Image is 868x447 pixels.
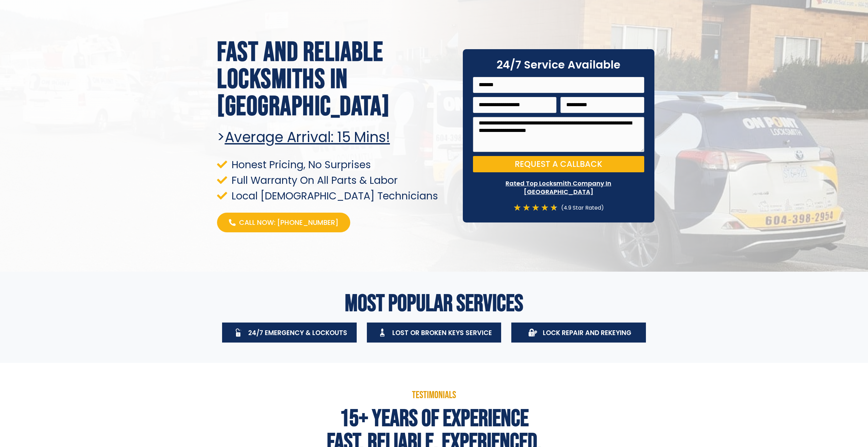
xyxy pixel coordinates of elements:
[515,160,602,168] span: Request a Callback
[239,218,338,227] span: Call Now: [PHONE_NUMBER]
[558,203,604,212] div: (4.9 Star Rated)
[217,39,453,120] h1: Fast and Reliable Locksmiths In [GEOGRAPHIC_DATA]
[230,191,438,200] span: Local [DEMOGRAPHIC_DATA] Technicians
[522,203,530,212] i: ★
[513,203,558,212] div: 4.7/5
[473,156,644,172] button: Request a Callback
[217,292,651,316] h2: Most Popular Services
[541,203,549,212] i: ★
[217,129,453,146] h2: >
[392,328,492,337] span: Lost Or Broken Keys Service
[543,328,631,337] span: Lock Repair And Rekeying
[473,59,644,70] h2: 24/7 Service Available
[230,160,371,169] span: Honest Pricing, No Surprises
[234,390,634,400] p: Testimonials
[513,203,521,212] i: ★
[550,203,558,212] i: ★
[473,179,644,196] p: Rated Top Locksmith Company In [GEOGRAPHIC_DATA]
[225,127,390,147] u: Average arrival: 15 Mins!
[248,328,347,337] span: 24/7 Emergency & Lockouts
[230,176,398,185] span: Full Warranty On All Parts & Labor
[473,77,644,177] form: On Point Locksmith
[217,213,350,232] a: Call Now: [PHONE_NUMBER]
[532,203,539,212] i: ★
